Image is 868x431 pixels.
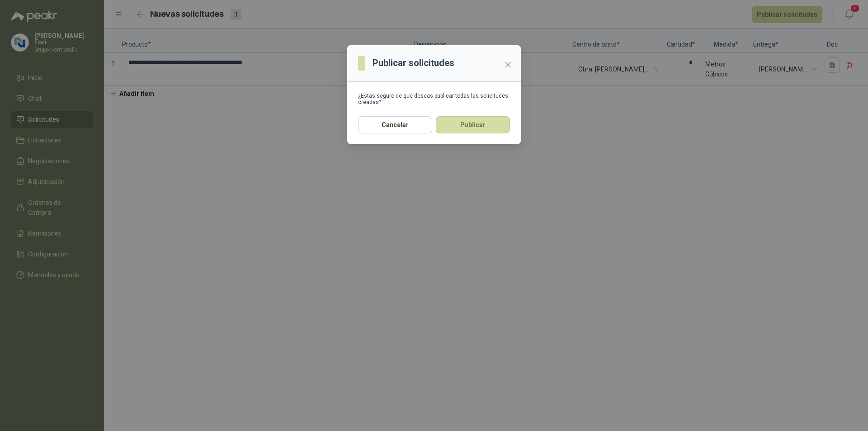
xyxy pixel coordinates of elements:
div: ¿Estás seguro de que deseas publicar todas las solicitudes creadas? [358,93,510,105]
button: Cancelar [358,116,432,133]
button: Publicar [436,116,510,133]
button: Close [501,57,515,72]
h3: Publicar solicitudes [373,56,454,70]
span: close [505,61,512,68]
